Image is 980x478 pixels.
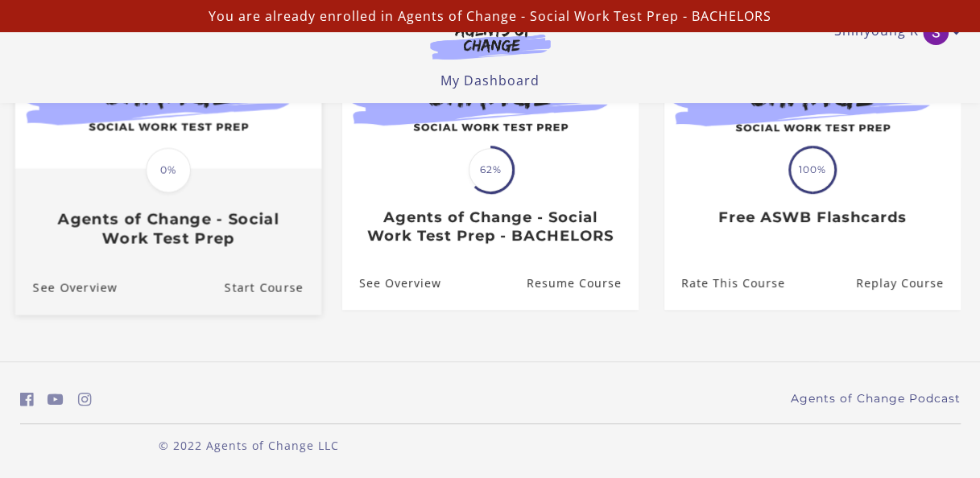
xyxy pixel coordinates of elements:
[6,6,974,26] p: You are already enrolled in Agents of Change - Social Work Test Prep - BACHELORS
[20,392,34,407] i: https://www.facebook.com/groups/aswbtestprep (Open in a new window)
[20,437,478,454] p: © 2022 Agents of Change LLC
[855,258,960,310] a: Free ASWB Flashcards: Resume Course
[440,72,540,89] a: My Dashboard
[224,261,320,315] a: Agents of Change - Social Work Test Prep: Resume Course
[834,19,953,45] a: Toggle menu
[791,390,961,407] a: Agents of Change Podcast
[20,388,34,411] a: https://www.facebook.com/groups/aswbtestprep (Open in a new window)
[526,258,638,310] a: Agents of Change - Social Work Test Prep - BACHELORS: Resume Course
[48,392,64,407] i: https://www.youtube.com/c/AgentsofChangeTestPrepbyMeaganMitchell (Open in a new window)
[146,147,191,192] span: 0%
[48,388,64,411] a: https://www.youtube.com/c/AgentsofChangeTestPrepbyMeaganMitchell (Open in a new window)
[78,392,92,407] i: https://www.instagram.com/agentsofchangeprep/ (Open in a new window)
[32,210,303,247] h3: Agents of Change - Social Work Test Prep
[681,208,943,227] h3: Free ASWB Flashcards
[469,148,512,192] span: 62%
[791,148,834,192] span: 100%
[413,23,568,60] img: Agents of Change Logo
[359,208,621,245] h3: Agents of Change - Social Work Test Prep - BACHELORS
[664,258,785,310] a: Free ASWB Flashcards: Rate This Course
[342,258,441,310] a: Agents of Change - Social Work Test Prep - BACHELORS: See Overview
[14,261,117,315] a: Agents of Change - Social Work Test Prep: See Overview
[78,388,92,411] a: https://www.instagram.com/agentsofchangeprep/ (Open in a new window)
